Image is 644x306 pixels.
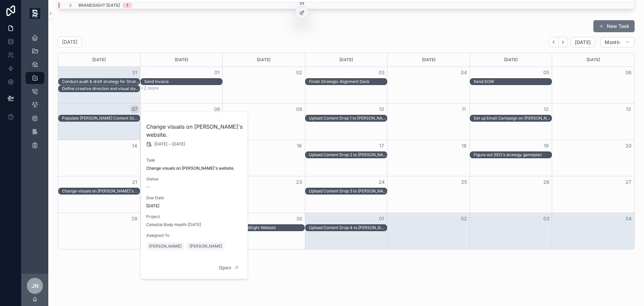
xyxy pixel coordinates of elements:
span: Status [146,176,243,182]
h2: Change visuals on [PERSON_NAME]'s website. [146,123,243,139]
div: Upload Content Drop 3 to Rella + Noloco [309,188,386,194]
button: 13 [625,105,633,113]
h2: [DATE] [62,39,77,45]
div: Send SOW [474,79,551,84]
button: 07 [130,105,139,113]
div: Send Invoice [144,79,222,84]
div: Upload Content Drop 1 to Rella + Noloco [309,115,386,121]
span: Due Date [146,195,243,201]
span: [DATE] [146,203,243,209]
button: 04 [460,69,468,77]
button: 05 [542,69,550,77]
button: 27 [625,178,633,186]
div: Conduct audit & draft strategy for Strategic Alignment Deck [62,79,140,84]
span: [DATE] [575,39,591,45]
div: Set up Email Campaign on Cathy's Gohighlevel. [474,115,551,121]
div: [DATE] [142,53,222,67]
div: [DATE] [388,53,469,67]
div: Figure out SEO's strategy gameplan [474,152,551,158]
a: Celestial Body Health [DATE] [146,222,201,227]
button: 02 [295,69,303,77]
div: Upload Content Drop 4 to Rella + Noloco [309,225,386,231]
button: 04 [625,215,633,223]
div: Populate [PERSON_NAME] Content Schedule [62,116,140,121]
button: New Task [593,20,635,32]
span: - [169,141,171,147]
button: 09 [295,105,303,113]
span: -- [146,184,150,190]
span: [DATE] [154,141,167,147]
span: Project [146,214,243,219]
span: BrandSight [DATE] [78,3,120,8]
div: Upload Content Drop 3 to [PERSON_NAME] + Noloco [309,188,386,194]
img: App logo [30,8,40,19]
div: Change visuals on Cathy's website. [62,188,140,194]
button: 11 [460,105,468,113]
div: Send SOW [474,79,551,85]
button: 19 [542,142,550,150]
div: Make BrandSight Website [227,225,304,230]
div: [DATE] [59,53,139,67]
div: Make BrandSight Website [227,225,304,231]
button: 10 [378,105,386,113]
div: Change visuals on [PERSON_NAME]'s website. [62,188,140,194]
div: scrollable content [21,27,48,160]
span: Open [219,265,231,271]
span: JN [32,282,39,290]
div: Upload Content Drop 4 to [PERSON_NAME] + Noloco [309,225,386,230]
div: 1 [126,3,128,8]
button: 21 [130,178,139,186]
button: Next [558,37,568,47]
button: 23 [295,178,303,186]
button: 24 [378,178,386,186]
div: Upload Content Drop 2 to Rella + Noloco [309,152,386,158]
button: 02 [460,215,468,223]
div: Set up Email Campaign on [PERSON_NAME]'s Gohighlevel. [474,116,551,121]
span: [PERSON_NAME] [190,244,222,249]
button: 20 [625,142,633,150]
button: Back [549,37,558,47]
button: 06 [625,69,633,77]
button: 01 [378,215,386,223]
button: 25 [460,178,468,186]
button: 31 [130,69,139,77]
div: Upload Content Drop 1 to [PERSON_NAME] + Noloco [309,116,386,121]
button: 16 [295,142,303,150]
div: Define creative direction and visual style for Early Creative Direction Moodboard [62,86,140,91]
a: [PERSON_NAME] [146,242,184,250]
span: Assigned To [146,233,243,238]
button: 28 [130,215,139,223]
span: [DATE] [172,141,185,147]
div: Conduct audit & draft strategy for Strategic Alignment Deck [62,79,140,85]
button: 12 [542,105,550,113]
button: 03 [378,69,386,77]
div: Month View [58,53,635,249]
div: Define creative direction and visual style for Early Creative Direction Moodboard [62,86,140,92]
button: +2 more [141,85,159,91]
div: [DATE] [471,53,551,67]
span: Task [146,158,243,163]
div: [DATE] [553,53,633,67]
div: Populate Rella Content Schedule [62,115,140,121]
div: Figure out SEO's strategy gameplan [474,152,551,158]
button: 01 [213,69,221,77]
span: [PERSON_NAME] [149,244,181,249]
button: 26 [542,178,550,186]
button: Open [214,262,244,273]
div: [DATE] [224,53,304,67]
span: Month [605,39,620,45]
button: 18 [460,142,468,150]
button: 08 [213,105,221,113]
span: Change visuals on [PERSON_NAME]'s website. [146,166,243,171]
button: Month [600,37,635,48]
button: 03 [542,215,550,223]
button: 30 [295,215,303,223]
div: [DATE] [306,53,386,67]
button: 17 [378,142,386,150]
div: Finish Strategic Alignment Deck [309,79,386,85]
button: [DATE] [571,37,595,48]
div: Finish Strategic Alignment Deck [309,79,386,84]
